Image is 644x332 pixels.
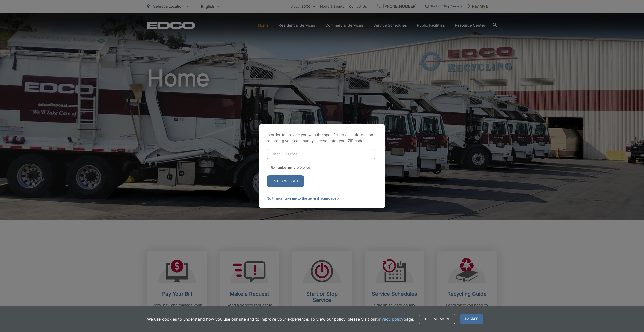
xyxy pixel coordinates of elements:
button: Enter Website [267,175,304,187]
label: Remember my preference [271,165,310,169]
span: I agree [460,314,483,324]
input: Enter ZIP Code [267,149,375,159]
p: We use cookies to understand how you use our site and to improve your experience. To view our pol... [147,316,414,322]
p: In order to provide you with the specific service information regarding your community, please en... [267,132,377,144]
a: privacy policy [377,316,404,322]
a: No thanks, take me to the general homepage > [267,196,339,200]
a: Tell me more [419,314,455,324]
